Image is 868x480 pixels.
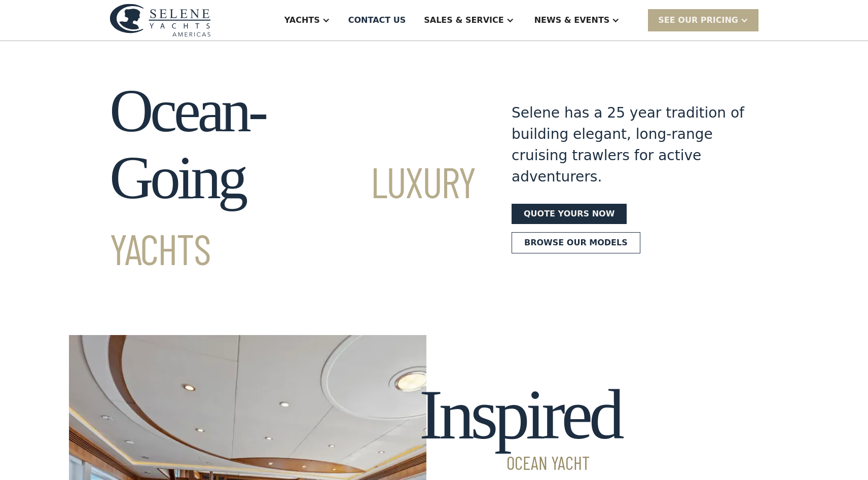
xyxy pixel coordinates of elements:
[512,102,745,188] div: Selene has a 25 year tradition of building elegant, long-range cruising trawlers for active adven...
[110,156,475,274] span: Luxury Yachts
[110,4,211,36] img: logo
[284,14,320,26] div: Yachts
[419,454,621,472] span: Ocean Yacht
[512,204,627,224] a: Quote yours now
[648,9,758,31] div: SEE Our Pricing
[424,14,503,26] div: Sales & Service
[512,232,640,253] a: Browse our models
[110,78,475,278] h1: Ocean-Going
[348,14,406,26] div: Contact US
[658,14,738,26] div: SEE Our Pricing
[534,14,610,26] div: News & EVENTS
